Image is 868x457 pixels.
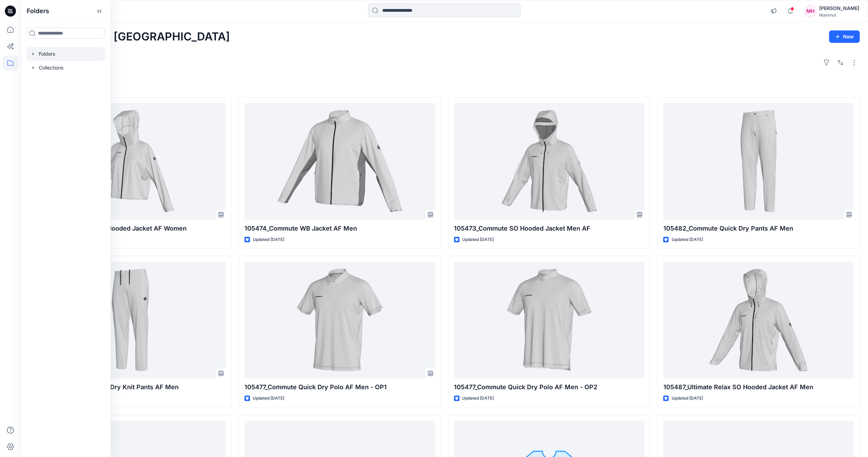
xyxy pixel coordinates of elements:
[663,224,854,233] p: 105482_Commute Quick Dry Pants AF Men
[671,236,703,243] p: Updated [DATE]
[819,4,859,12] div: [PERSON_NAME]
[454,224,645,233] p: 105473_Commute SO Hooded Jacket Men AF
[244,224,435,233] p: 105474_Commute WB Jacket AF Men
[454,382,645,392] p: 105477_Commute Quick Dry Polo AF Men - OP2
[454,103,645,220] a: 105473_Commute SO Hooded Jacket Men AF
[663,103,854,220] a: 105482_Commute Quick Dry Pants AF Men
[244,382,435,392] p: 105477_Commute Quick Dry Polo AF Men - OP1
[29,82,860,90] h4: Styles
[819,12,859,18] div: Mammut
[253,395,284,402] p: Updated [DATE]
[454,262,645,378] a: 105477_Commute Quick Dry Polo AF Men - OP2
[804,5,816,17] div: MH
[663,262,854,378] a: 105487_Ultimate Relax SO Hooded Jacket AF Men
[829,30,860,43] button: New
[462,236,494,243] p: Updated [DATE]
[35,382,226,392] p: 105483_Commute Quick Dry Knit Pants AF Men
[35,224,226,233] p: 105475_Commute Light Hooded Jacket AF Women
[35,103,226,220] a: 105475_Commute Light Hooded Jacket AF Women
[671,395,703,402] p: Updated [DATE]
[462,395,494,402] p: Updated [DATE]
[35,262,226,378] a: 105483_Commute Quick Dry Knit Pants AF Men
[244,103,435,220] a: 105474_Commute WB Jacket AF Men
[253,236,284,243] p: Updated [DATE]
[244,262,435,378] a: 105477_Commute Quick Dry Polo AF Men - OP1
[29,30,230,43] h2: Welcome back, [GEOGRAPHIC_DATA]
[663,382,854,392] p: 105487_Ultimate Relax SO Hooded Jacket AF Men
